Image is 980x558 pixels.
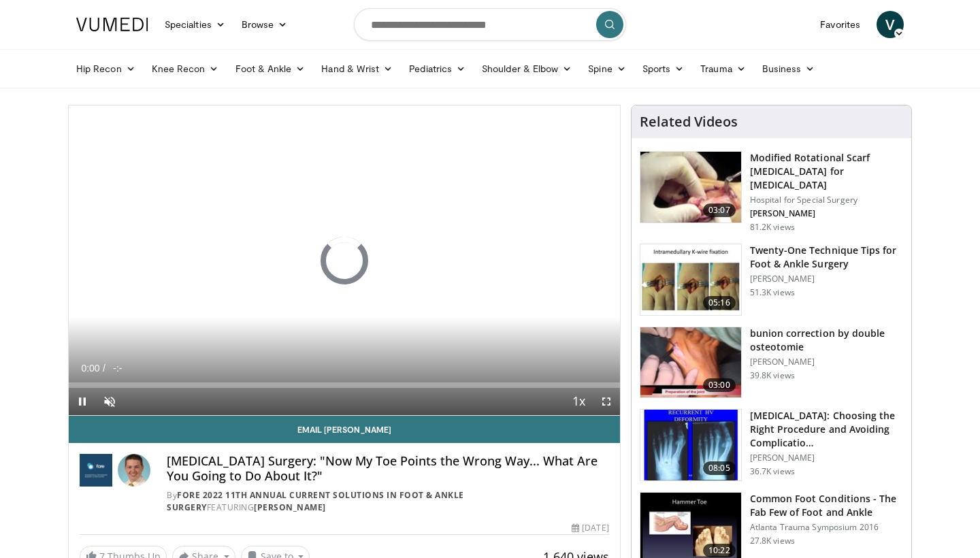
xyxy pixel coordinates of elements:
div: By FEATURING [167,489,609,514]
img: 294729_0000_1.png.150x105_q85_crop-smart_upscale.jpg [640,327,741,398]
span: 10:22 [703,544,736,557]
a: [PERSON_NAME] [254,502,326,513]
p: [PERSON_NAME] [750,208,903,219]
p: Atlanta Trauma Symposium 2016 [750,522,903,533]
a: Spine [580,55,634,82]
p: [PERSON_NAME] [750,357,903,367]
a: 03:00 bunion correction by double osteotomie [PERSON_NAME] 39.8K views [640,327,903,399]
span: -:- [113,363,122,374]
video-js: Video Player [69,105,620,416]
img: FORE 2022 11th Annual Current Solutions in Foot & Ankle Surgery [80,454,112,487]
h3: Common Foot Conditions - The Fab Few of Foot and Ankle [750,492,903,519]
p: 36.7K views [750,466,795,477]
a: Shoulder & Elbow [474,55,580,82]
a: 08:05 [MEDICAL_DATA]: Choosing the Right Procedure and Avoiding Complicatio… [PERSON_NAME] 36.7K ... [640,409,903,481]
p: 27.8K views [750,536,795,546]
h3: bunion correction by double osteotomie [750,327,903,354]
span: 08:05 [703,461,736,475]
a: 05:16 Twenty-One Technique Tips for Foot & Ankle Surgery [PERSON_NAME] 51.3K views [640,244,903,316]
img: Avatar [118,454,150,487]
span: 03:00 [703,378,736,392]
span: 0:00 [81,363,99,374]
button: Playback Rate [566,388,593,415]
h4: [MEDICAL_DATA] Surgery: "Now My Toe Points the Wrong Way... What Are You Going to Do About It?" [167,454,609,483]
span: / [103,363,105,374]
a: Email [PERSON_NAME] [69,416,620,443]
div: Progress Bar [69,382,620,388]
button: Unmute [96,388,123,415]
p: [PERSON_NAME] [750,453,903,463]
a: Pediatrics [401,55,474,82]
a: Hand & Wrist [313,55,401,82]
img: 6702e58c-22b3-47ce-9497-b1c0ae175c4c.150x105_q85_crop-smart_upscale.jpg [640,244,741,315]
p: Hospital for Special Surgery [750,195,903,206]
p: 51.3K views [750,287,795,298]
button: Fullscreen [593,388,620,415]
button: Pause [69,388,96,415]
a: Knee Recon [144,55,227,82]
p: [PERSON_NAME] [750,274,903,284]
a: Favorites [812,11,868,38]
a: Browse [233,11,296,38]
span: 03:07 [703,203,736,217]
a: V [877,11,904,38]
h3: [MEDICAL_DATA]: Choosing the Right Procedure and Avoiding Complicatio… [750,409,903,450]
a: Sports [634,55,693,82]
img: 3c75a04a-ad21-4ad9-966a-c963a6420fc5.150x105_q85_crop-smart_upscale.jpg [640,410,741,480]
h3: Modified Rotational Scarf [MEDICAL_DATA] for [MEDICAL_DATA] [750,151,903,192]
input: Search topics, interventions [354,8,626,41]
p: 39.8K views [750,370,795,381]
img: Scarf_Osteotomy_100005158_3.jpg.150x105_q85_crop-smart_upscale.jpg [640,152,741,223]
h4: Related Videos [640,114,738,130]
a: Foot & Ankle [227,55,314,82]
a: FORE 2022 11th Annual Current Solutions in Foot & Ankle Surgery [167,489,464,513]
p: 81.2K views [750,222,795,233]
span: 05:16 [703,296,736,310]
img: VuMedi Logo [76,18,148,31]
a: 03:07 Modified Rotational Scarf [MEDICAL_DATA] for [MEDICAL_DATA] Hospital for Special Surgery [P... [640,151,903,233]
h3: Twenty-One Technique Tips for Foot & Ankle Surgery [750,244,903,271]
a: Business [754,55,823,82]
div: [DATE] [572,522,608,534]
a: Trauma [692,55,754,82]
a: Specialties [157,11,233,38]
a: Hip Recon [68,55,144,82]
